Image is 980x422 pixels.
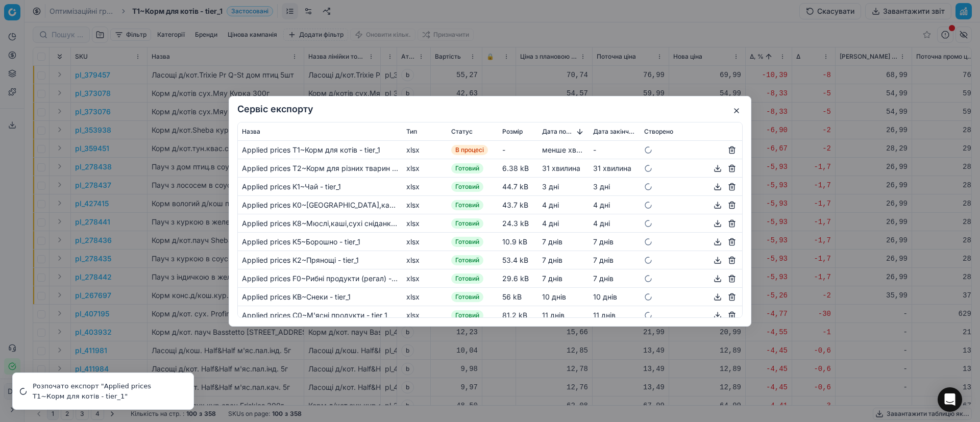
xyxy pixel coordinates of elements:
div: Applied prices K0~[GEOGRAPHIC_DATA],какао - tier_1 [242,200,398,210]
span: 3 днi [542,182,559,190]
div: 44.7 kB [502,181,534,191]
div: 53.4 kB [502,255,534,265]
div: Applied prices C0~М'ясні продукти - tier_1 [242,310,398,320]
span: Тип [406,127,417,135]
div: 24.3 kB [502,218,534,228]
span: Назва [242,127,260,135]
span: Готовий [451,200,483,210]
span: 4 днi [542,200,559,209]
span: Дата закінчення [593,127,636,135]
span: 11 днів [593,310,616,319]
div: - [502,144,534,155]
span: Статус [451,127,473,135]
span: менше хвилини [542,145,597,154]
span: Розмір [502,127,523,135]
div: 81.2 kB [502,310,534,320]
span: Готовий [451,182,483,192]
span: 10 днів [593,292,617,301]
div: 10.9 kB [502,236,534,246]
div: xlsx [406,273,443,283]
span: Готовий [451,255,483,265]
h2: Сервіс експорту [237,105,743,114]
span: Готовий [451,274,483,284]
span: В процесі [451,145,488,155]
span: Готовий [451,218,483,229]
div: 29.6 kB [502,273,534,283]
span: Готовий [451,163,483,173]
div: 56 kB [502,291,534,302]
div: Applied prices KB~Снеки - tier_1 [242,291,398,302]
span: 7 днів [542,237,562,245]
div: xlsx [406,200,443,210]
div: Applied prices F0~Рибні продукти (регал) - tier_1 [242,273,398,283]
div: xlsx [406,181,443,191]
div: xlsx [406,218,443,228]
span: 7 днів [542,274,562,282]
button: Sorted by Дата початку descending [575,126,585,136]
span: 7 днів [542,255,562,264]
span: 31 хвилина [542,163,580,172]
div: xlsx [406,310,443,320]
span: 7 днів [593,274,614,282]
div: Applied prices K1~Чай - tier_1 [242,181,398,191]
span: 10 днів [542,292,566,301]
span: 3 днi [593,182,610,190]
div: Applied prices K5~Борошно - tier_1 [242,236,398,246]
div: Applied prices T2~Корм для різних тварин - tier_1 [242,163,398,173]
div: xlsx [406,163,443,173]
div: xlsx [406,255,443,265]
span: 11 днів [542,310,565,319]
div: Applied prices T1~Корм для котів - tier_1 [242,144,398,155]
div: 6.38 kB [502,163,534,173]
span: 4 днi [593,200,610,209]
span: 31 хвилина [593,163,631,172]
span: Дата початку [542,127,575,135]
span: 7 днів [593,255,614,264]
span: Готовий [451,237,483,247]
div: xlsx [406,236,443,246]
span: Готовий [451,310,483,320]
div: 43.7 kB [502,200,534,210]
span: 4 днi [593,218,610,227]
div: xlsx [406,291,443,302]
td: - [589,141,640,159]
span: 7 днів [593,237,614,245]
span: Створено [644,127,673,135]
span: Готовий [451,292,483,302]
div: xlsx [406,144,443,155]
div: Applied prices K2~Прянощі - tier_1 [242,255,398,265]
div: Applied prices K8~Мюслі,каші,сухі сніданки,пластівці - tier_1 [242,218,398,228]
span: 4 днi [542,218,559,227]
